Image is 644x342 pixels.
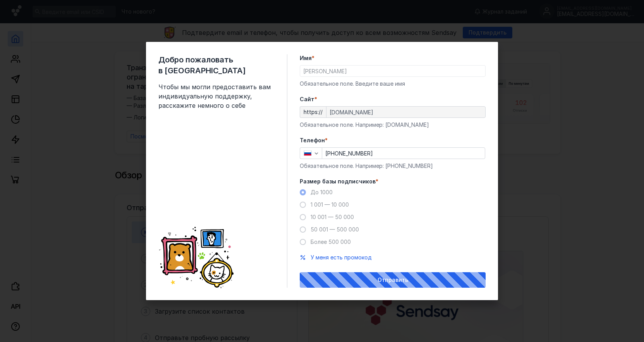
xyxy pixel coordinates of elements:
span: Размер базы подписчиков [300,178,376,185]
span: Добро пожаловать в [GEOGRAPHIC_DATA] [158,54,275,76]
span: Cайт [300,95,314,103]
button: У меня есть промокод [311,254,372,261]
div: Обязательное поле. Введите ваше имя [300,80,486,88]
span: У меня есть промокод [311,254,372,261]
div: Обязательное поле. Например: [DOMAIN_NAME] [300,121,486,129]
span: Имя [300,54,312,62]
span: Чтобы мы могли предоставить вам индивидуальную поддержку, расскажите немного о себе [158,82,275,110]
div: Обязательное поле. Например: [PHONE_NUMBER] [300,162,486,170]
span: Телефон [300,136,325,144]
